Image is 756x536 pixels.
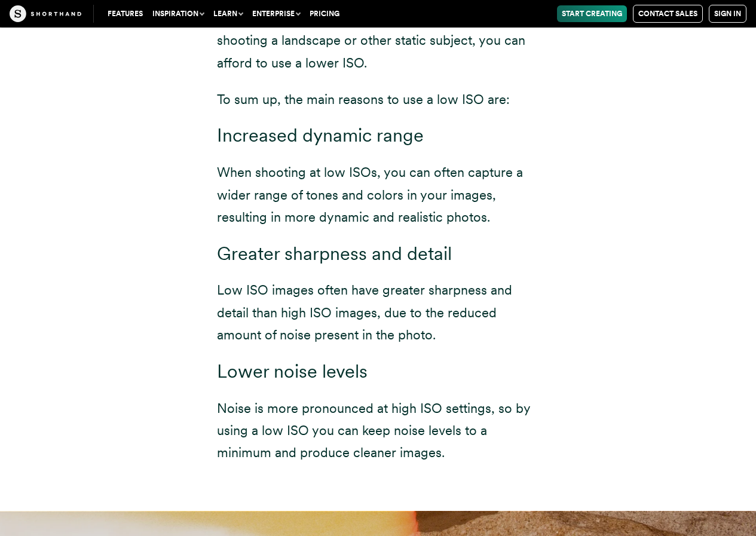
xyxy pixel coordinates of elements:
[217,243,540,265] h3: Greater sharpness and detail
[217,397,540,464] p: Noise is more pronounced at high ISO settings, so by using a low ISO you can keep noise levels to...
[709,5,746,23] a: Sign in
[305,5,344,22] a: Pricing
[247,5,305,22] button: Enterprise
[217,125,540,147] h3: Increased dynamic range
[557,5,627,22] a: Start Creating
[633,5,703,23] a: Contact Sales
[103,5,148,22] a: Features
[217,161,540,228] p: When shooting at low ISOs, you can often capture a wider range of tones and colors in your images...
[148,5,209,22] button: Inspiration
[217,361,540,383] h3: Lower noise levels
[217,88,540,111] p: To sum up, the main reasons to use a low ISO are:
[209,5,247,22] button: Learn
[10,5,81,22] img: The Craft
[217,279,540,346] p: Low ISO images often have greater sharpness and detail than high ISO images, due to the reduced a...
